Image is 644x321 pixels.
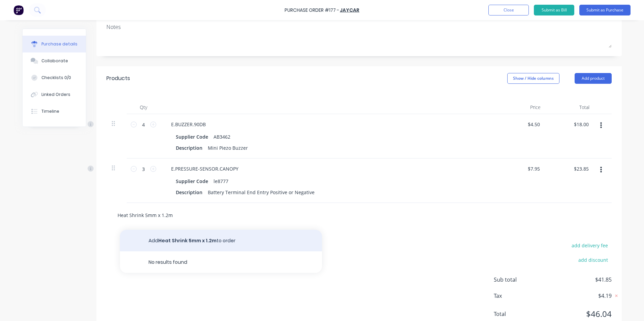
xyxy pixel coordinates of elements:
div: AB3462 [211,132,233,142]
span: $4.19 [544,292,612,300]
div: Notes [106,23,612,31]
div: E.BUZZER.90DB [166,119,211,129]
button: Add product [575,73,612,84]
div: Products [106,74,130,82]
div: Qty [127,101,160,114]
div: Total [546,101,595,114]
div: Price [497,101,546,114]
div: Supplier Code [173,176,211,186]
button: Purchase details [23,36,86,52]
button: Linked Orders [23,86,86,103]
div: Purchase details [41,41,77,47]
input: Start typing to add a product... [117,208,252,222]
div: E.PRESSURE-SENSOR.CANOPY [166,164,244,174]
button: Submit as Bill [534,5,574,15]
div: Collaborate [41,58,68,64]
div: Purchase Order #177 - [285,7,339,14]
div: Mini Piezo Buzzer [205,143,251,153]
button: Timeline [23,103,86,120]
div: le8777 [211,176,231,186]
div: Description [173,143,205,153]
button: Show / Hide columns [507,73,559,84]
span: Total [494,310,544,318]
button: add delivery fee [568,241,612,250]
span: Tax [494,292,544,300]
button: add discount [574,255,612,264]
div: Timeline [41,108,59,114]
button: AddHeat Shrink 5mm x 1.2mto order [120,230,322,251]
div: Linked Orders [41,92,70,98]
span: $41.85 [544,276,612,284]
span: Sub total [494,276,544,284]
div: Battery Terminal End Entry Positive or Negative [205,187,317,197]
div: Checklists 0/0 [41,75,71,81]
button: Close [488,5,529,15]
button: Checklists 0/0 [23,69,86,86]
div: Description [173,187,205,197]
span: $46.04 [544,308,612,320]
button: Collaborate [23,52,86,69]
img: Factory [13,5,24,15]
div: Supplier Code [173,132,211,142]
button: Submit as Purchase [579,5,631,15]
a: Jaycar [340,7,359,13]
